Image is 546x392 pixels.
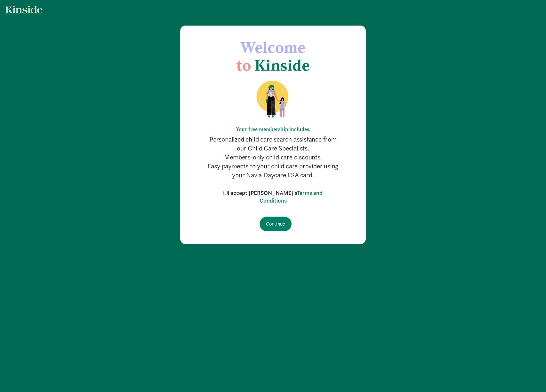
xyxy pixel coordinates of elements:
label: I accept [PERSON_NAME]'s [222,189,324,204]
h6: Your free membership includes: [206,126,340,132]
a: Terms and Conditions [260,189,323,204]
p: Members-only child care discounts. [206,153,340,162]
img: light.svg [5,5,43,13]
img: illustration-mom-daughter.png [249,80,298,119]
p: Easy payments to your child care provider using your Navia Daycare FSA card. [206,162,340,180]
span: Kinside [254,56,310,74]
p: Personalized child care search assistance from our Child Care Specialists. [206,135,340,153]
input: I accept [PERSON_NAME]'sTerms and Conditions [223,191,228,195]
input: Continue [260,217,292,231]
span: to [236,56,251,74]
span: Welcome [240,38,306,57]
